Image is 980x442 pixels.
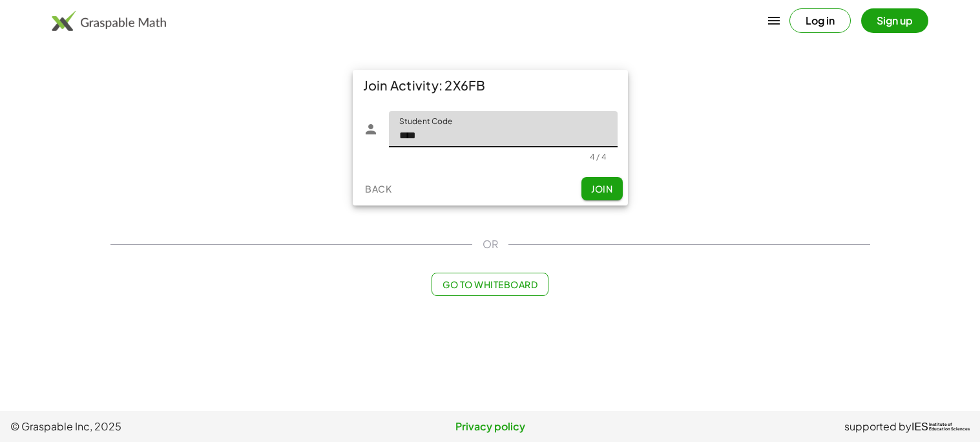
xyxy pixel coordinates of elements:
span: © Graspable Inc, 2025 [10,419,330,434]
button: Sign up [861,8,928,33]
span: OR [483,237,498,252]
span: IES [912,421,928,433]
span: Go to Whiteboard [443,279,537,290]
button: Join [581,177,623,200]
div: 4 / 4 [590,152,607,162]
span: Institute of Education Sciences [929,423,970,432]
a: IESInstitute ofEducation Sciences [912,419,970,434]
button: Go to Whiteboard [432,273,548,296]
a: Privacy policy [330,419,650,434]
div: Join Activity: 2X6FB [353,70,628,101]
span: supported by [844,419,912,434]
span: Back [365,183,391,195]
button: Log in [789,8,851,33]
button: Back [358,177,399,200]
span: Join [591,183,612,195]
